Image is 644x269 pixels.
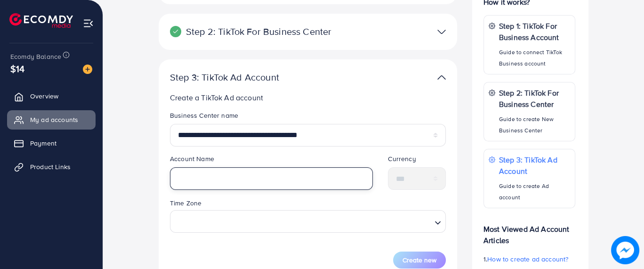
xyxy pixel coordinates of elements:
img: image [83,65,92,74]
span: My ad accounts [30,115,78,124]
p: Most Viewed Ad Account Articles [483,216,575,246]
a: My ad accounts [7,110,96,129]
img: logo [9,13,73,28]
a: Overview [7,87,96,106]
span: Overview [30,91,58,101]
p: Step 3: TikTok Ad Account [170,72,349,83]
p: Step 3: TikTok Ad Account [499,154,570,177]
img: image [611,236,639,264]
p: Create a TikTok Ad account [170,92,446,103]
span: Product Links [30,162,71,171]
p: Guide to create Ad account [499,180,570,203]
a: Payment [7,134,96,153]
legend: Business Center name [170,111,446,124]
p: Step 2: TikTok For Business Center [170,26,349,37]
p: Step 1: TikTok For Business Account [499,20,570,43]
label: Time Zone [170,198,201,208]
div: Search for option [170,210,446,233]
button: Create new [393,252,446,269]
span: $14 [10,62,24,75]
p: 1. [483,253,575,265]
img: menu [83,18,94,29]
img: TikTok partner [437,25,446,39]
input: Search for option [174,212,431,230]
legend: Currency [388,154,446,167]
legend: Account Name [170,154,373,167]
p: Guide to create New Business Center [499,114,570,136]
span: Ecomdy Balance [10,52,61,61]
p: Guide to connect TikTok Business account [499,47,570,69]
p: Step 2: TikTok For Business Center [499,87,570,110]
span: Create new [402,255,436,265]
span: How to create ad account? [487,254,568,264]
a: Product Links [7,157,96,176]
img: TikTok partner [437,71,446,84]
span: Payment [30,139,56,148]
